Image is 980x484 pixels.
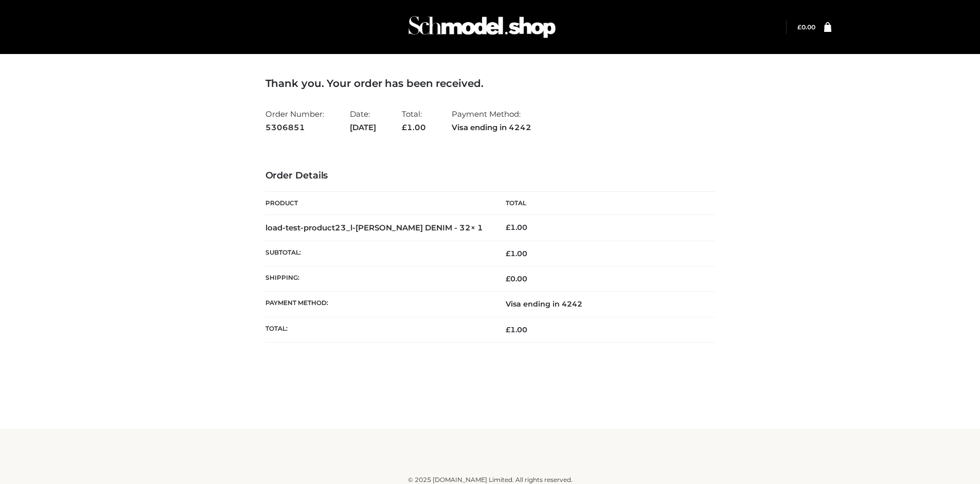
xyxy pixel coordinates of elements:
[350,105,376,136] li: Date:
[405,7,559,47] img: Schmodel Admin 964
[506,274,510,283] span: £
[506,249,510,258] span: £
[506,249,527,258] span: 1.00
[265,317,490,342] th: Total:
[506,325,510,334] span: £
[797,23,801,31] span: £
[265,223,483,232] strong: load-test-product23_l-[PERSON_NAME] DENIM - 32
[265,77,715,89] h3: Thank you. Your order has been received.
[265,266,490,292] th: Shipping:
[506,325,527,334] span: 1.00
[490,292,715,317] td: Visa ending in 4242
[402,105,426,136] li: Total:
[265,170,715,182] h3: Order Details
[265,241,490,266] th: Subtotal:
[452,121,531,134] strong: Visa ending in 4242
[506,274,527,283] bdi: 0.00
[452,105,531,136] li: Payment Method:
[265,192,490,215] th: Product
[471,223,483,232] strong: × 1
[506,223,527,232] bdi: 1.00
[350,121,376,134] strong: [DATE]
[402,122,426,132] span: 1.00
[265,292,490,317] th: Payment method:
[797,23,815,31] a: £0.00
[402,122,407,132] span: £
[265,121,324,134] strong: 5306851
[506,223,510,232] span: £
[490,192,715,215] th: Total
[797,23,815,31] bdi: 0.00
[265,105,324,136] li: Order Number:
